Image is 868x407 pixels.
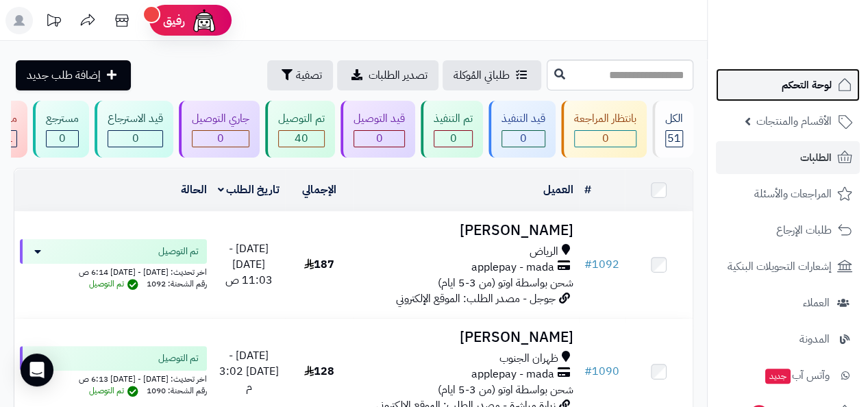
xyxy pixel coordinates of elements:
span: الرياض [530,244,558,260]
span: # [584,363,592,380]
div: 0 [108,131,162,147]
a: قيد الاسترجاع 0 [92,101,176,158]
div: 0 [354,131,404,147]
a: جاري التوصيل 0 [176,101,262,158]
a: العملاء [716,286,860,319]
span: 0 [450,130,457,147]
span: رقم الشحنة: 1092 [147,277,207,290]
div: 40 [279,131,324,147]
span: جوجل - مصدر الطلب: الموقع الإلكتروني [396,291,556,307]
span: 0 [602,130,609,147]
a: وآتس آبجديد [716,359,860,392]
a: بانتظار المراجعة 0 [558,101,649,158]
span: 0 [520,130,527,147]
span: 0 [132,130,139,147]
div: اخر تحديث: [DATE] - [DATE] 6:14 ص [20,264,207,278]
div: قيد الاسترجاع [108,111,163,127]
a: تم التوصيل 40 [262,101,338,158]
span: رقم الشحنة: 1090 [147,384,207,397]
a: الكل51 [649,101,696,158]
div: تم التنفيذ [434,111,473,127]
span: الطلبات [800,148,832,167]
a: طلبات الإرجاع [716,214,860,247]
a: المدونة [716,323,860,356]
span: [DATE] - [DATE] 3:02 م [219,347,279,395]
span: طلبات الإرجاع [776,221,832,240]
span: تم التوصيل [158,351,199,365]
div: جاري التوصيل [192,111,249,127]
a: الطلبات [716,141,860,174]
img: ai-face.png [190,7,218,34]
a: لوحة التحكم [716,69,860,101]
span: [DATE] - [DATE] 11:03 ص [225,241,273,288]
span: شحن بواسطة اوتو (من 3-5 ايام) [438,382,573,398]
span: شحن بواسطة اوتو (من 3-5 ايام) [438,275,573,291]
div: قيد التوصيل [354,111,405,127]
div: قيد التنفيذ [501,111,545,127]
h3: [PERSON_NAME] [358,330,573,345]
span: لوحة التحكم [782,75,832,95]
span: 187 [304,256,334,273]
span: 40 [295,130,308,147]
span: تم التوصيل [89,384,142,397]
a: تحديثات المنصة [36,7,71,38]
a: المراجعات والأسئلة [716,177,860,210]
span: المراجعات والأسئلة [754,184,832,203]
a: تم التنفيذ 0 [418,101,486,158]
img: logo-2.png [775,20,855,49]
span: الأقسام والمنتجات [756,112,832,131]
a: العميل [543,182,573,198]
a: #1090 [584,363,619,380]
div: الكل [665,111,683,127]
a: إشعارات التحويلات البنكية [716,250,860,283]
div: 0 [193,131,249,147]
span: 51 [667,130,681,147]
a: إضافة طلب جديد [16,60,131,90]
span: ظهران الجنوب [499,351,558,367]
span: طلباتي المُوكلة [454,67,510,84]
span: # [584,256,592,273]
div: بانتظار المراجعة [574,111,636,127]
span: إشعارات التحويلات البنكية [728,257,832,276]
h3: [PERSON_NAME] [358,223,573,238]
a: مسترجع 0 [30,101,92,158]
a: تصدير الطلبات [337,60,438,90]
a: الحالة [181,182,207,198]
span: العملاء [803,293,830,312]
span: وآتس آب [764,366,830,385]
span: applepay - mada [471,260,554,275]
span: تم التوصيل [89,277,142,290]
div: تم التوصيل [278,111,325,127]
div: 0 [502,131,545,147]
div: Open Intercom Messenger [21,354,53,386]
span: تصدير الطلبات [369,67,427,84]
a: الإجمالي [302,182,336,198]
a: #1092 [584,256,619,273]
span: رفيق [163,12,185,29]
span: المدونة [799,330,830,349]
a: # [584,182,591,198]
span: تم التوصيل [158,245,199,258]
span: 128 [304,363,334,380]
div: مسترجع [46,111,79,127]
span: إضافة طلب جديد [27,67,101,84]
span: 0 [59,130,66,147]
div: 0 [434,131,472,147]
div: اخر تحديث: [DATE] - [DATE] 6:13 ص [20,371,207,385]
span: تصفية [296,67,322,84]
div: 0 [47,131,78,147]
span: applepay - mada [471,367,554,382]
a: طلباتي المُوكلة [443,60,541,90]
button: تصفية [267,60,333,90]
div: 0 [575,131,636,147]
a: قيد التوصيل 0 [338,101,418,158]
span: 0 [376,130,383,147]
a: تاريخ الطلب [218,182,280,198]
span: جديد [765,369,791,384]
span: 0 [217,130,224,147]
a: قيد التنفيذ 0 [486,101,558,158]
